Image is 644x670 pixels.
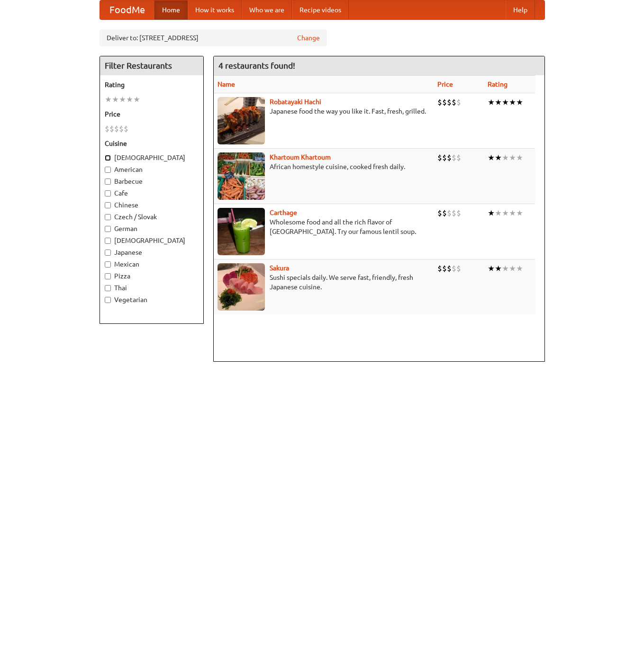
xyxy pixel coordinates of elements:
a: Khartoum Khartoum [270,153,331,161]
label: Thai [105,283,199,293]
label: Cafe [105,188,199,198]
a: FoodMe [100,0,154,19]
a: Change [297,33,320,43]
p: Japanese food the way you like it. Fast, fresh, grilled. [218,107,430,116]
input: Japanese [105,250,111,256]
a: How it works [188,0,242,19]
li: ★ [112,94,119,105]
li: ★ [119,94,126,105]
p: Wholesome food and all the rich flavor of [GEOGRAPHIC_DATA]. Try our famous lentil soup. [218,217,430,236]
li: ★ [488,97,495,107]
h5: Rating [105,80,199,89]
li: ★ [516,152,523,163]
li: ★ [502,97,509,107]
li: $ [437,152,442,163]
li: ★ [495,152,502,163]
div: Deliver to: [STREET_ADDRESS] [100,29,327,46]
li: $ [442,97,447,107]
a: Price [437,80,453,88]
li: ★ [488,208,495,218]
li: ★ [105,94,112,105]
li: ★ [495,263,502,274]
li: $ [437,263,442,274]
input: Chinese [105,202,111,208]
li: $ [452,208,456,218]
li: ★ [516,263,523,274]
img: khartoum.jpg [218,152,265,200]
label: Pizza [105,271,199,281]
li: ★ [488,152,495,163]
li: $ [124,124,128,134]
li: $ [452,152,456,163]
li: ★ [126,94,133,105]
label: German [105,224,199,233]
p: African homestyle cuisine, cooked fresh daily. [218,162,430,171]
li: $ [442,263,447,274]
li: ★ [502,263,509,274]
h4: Filter Restaurants [100,56,203,75]
input: American [105,167,111,173]
li: ★ [502,208,509,218]
li: $ [442,208,447,218]
a: Carthage [270,209,297,216]
a: Robatayaki Hachi [270,98,321,106]
h5: Cuisine [105,139,199,148]
li: $ [447,208,452,218]
label: Japanese [105,248,199,257]
li: $ [109,124,114,134]
li: $ [447,152,452,163]
li: $ [105,124,109,134]
li: $ [442,152,447,163]
input: Thai [105,285,111,291]
label: Czech / Slovak [105,212,199,222]
li: $ [437,97,442,107]
input: Vegetarian [105,297,111,303]
ng-pluralize: 4 restaurants found! [218,61,295,70]
label: [DEMOGRAPHIC_DATA] [105,153,199,162]
li: $ [456,263,461,274]
li: $ [114,124,119,134]
li: ★ [516,97,523,107]
li: ★ [495,208,502,218]
p: Sushi specials daily. We serve fast, friendly, fresh Japanese cuisine. [218,273,430,292]
input: Czech / Slovak [105,214,111,220]
li: $ [452,97,456,107]
li: ★ [502,152,509,163]
img: carthage.jpg [218,208,265,255]
a: Rating [488,80,508,88]
li: ★ [488,263,495,274]
li: ★ [495,97,502,107]
li: $ [447,97,452,107]
li: ★ [516,208,523,218]
a: Who we are [242,0,292,19]
input: Mexican [105,261,111,268]
li: $ [437,208,442,218]
input: [DEMOGRAPHIC_DATA] [105,238,111,244]
li: $ [119,124,124,134]
img: robatayaki.jpg [218,97,265,144]
a: Help [506,0,535,19]
li: $ [456,152,461,163]
label: Mexican [105,259,199,269]
label: [DEMOGRAPHIC_DATA] [105,236,199,245]
li: $ [452,263,456,274]
input: Barbecue [105,179,111,185]
a: Home [154,0,188,19]
a: Name [218,80,235,88]
h5: Price [105,109,199,119]
label: American [105,165,199,174]
li: $ [447,263,452,274]
input: [DEMOGRAPHIC_DATA] [105,155,111,161]
label: Vegetarian [105,295,199,304]
li: $ [456,97,461,107]
input: German [105,226,111,232]
li: ★ [133,94,140,105]
label: Barbecue [105,177,199,186]
input: Cafe [105,190,111,197]
a: Recipe videos [292,0,349,19]
a: Sakura [270,264,289,272]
